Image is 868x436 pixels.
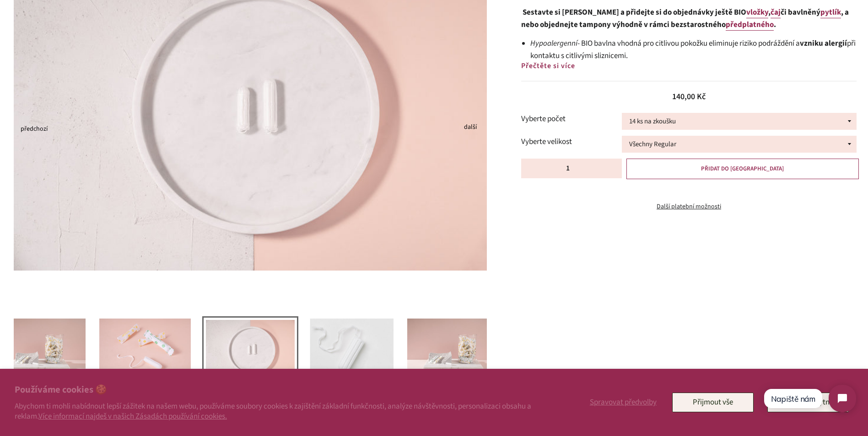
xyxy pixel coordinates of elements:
[726,19,774,31] a: předplatného
[15,383,546,397] h2: Používáme cookies 🍪
[530,37,857,62] li: - BIO bavlna vhodná pro citlivou pokožku eliminuje riziko podráždění a
[746,7,768,18] a: vložky
[626,159,859,179] button: PŘIDAT DO [GEOGRAPHIC_DATA]
[590,397,657,408] span: Spravovat předvolby
[521,136,622,148] label: Vyberte velikost
[672,91,706,102] span: 140,00 Kč
[521,202,857,212] a: Další platební možnosti
[530,38,577,49] em: Hypoalergenní
[521,113,622,125] label: Vyberte počet
[701,165,784,173] span: PŘIDAT DO [GEOGRAPHIC_DATA]
[820,7,841,18] a: pytlík
[800,38,847,49] b: vzniku alergií
[464,127,469,129] button: Next
[310,319,394,383] img: Tampon-White_400x.jpg
[755,377,864,420] iframe: Tidio Chat
[771,7,781,18] a: čaj
[672,393,754,412] button: Přijmout vše
[206,320,295,381] img: TER07052_nahled_b277e6ec-631b-4977-b713-1cc67850f895_400x.jpg
[21,129,25,131] button: Previous
[588,393,658,412] button: Spravovat předvolby
[521,61,575,71] span: Přečtěte si více
[38,411,227,422] a: Více informací najdeš v našich Zásadách používání cookies.
[99,319,191,383] img: TER06099_nahled_400x.jpg
[521,7,849,31] strong: Sestavte si [PERSON_NAME] a přidejte si do objednávky ještě BIO , či bavlněný , a nebo objednejte...
[15,401,546,421] p: Abychom ti mohli nabídnout lepší zážitek na našem webu, používáme soubory cookies k zajištění zák...
[407,319,499,383] img: TER07008_nahled_cfd02d5d-4436-44de-82e2-ee22d3490172_400x.jpg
